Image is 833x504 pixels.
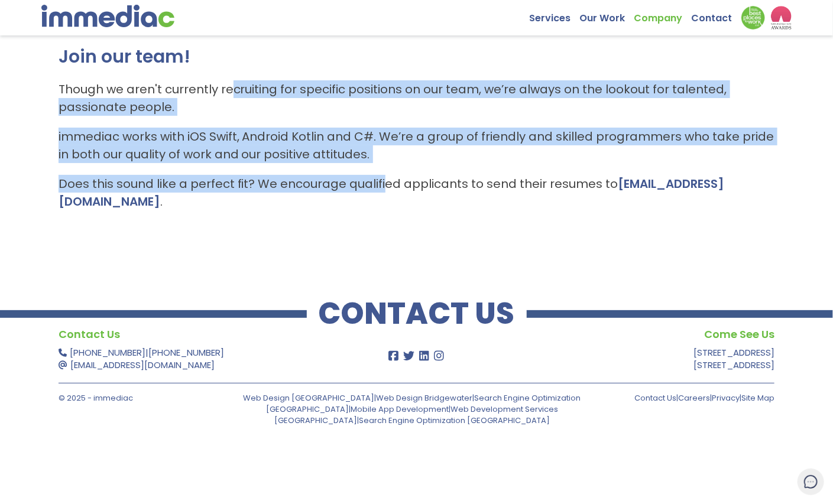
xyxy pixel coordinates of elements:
p: © 2025 - immediac [59,392,229,404]
a: Our Work [580,6,634,24]
p: immediac works with iOS Swift, Android Kotlin and C#. We’re a group of friendly and skilled progr... [59,128,775,163]
a: [PHONE_NUMBER] [148,346,224,359]
a: Web Design Bridgewater [377,392,473,404]
a: Mobile App Development [351,404,449,415]
a: Web Design [GEOGRAPHIC_DATA] [244,392,375,404]
a: Web Development Services [GEOGRAPHIC_DATA] [274,404,558,426]
h4: Contact Us [59,326,348,343]
img: immediac [41,5,174,27]
img: Down [741,6,765,30]
a: Privacy [712,392,740,404]
p: Does this sound like a perfect fit? We encourage qualified applicants to send their resumes to . [59,175,775,210]
h2: CONTACT US [307,302,527,326]
p: | | | | | [238,392,587,426]
a: Search Engine Optimization [GEOGRAPHIC_DATA] [266,392,581,415]
a: Services [530,6,580,24]
p: | [59,346,348,371]
h4: Come See Us [485,326,774,343]
a: Contact Us [634,392,676,404]
a: [STREET_ADDRESS][STREET_ADDRESS] [693,346,774,371]
img: logo2_wea_nobg.webp [771,6,792,30]
p: | | | [604,392,774,404]
a: Contact [692,6,741,24]
h2: Join our team! [59,45,775,69]
a: [EMAIL_ADDRESS][DOMAIN_NAME] [70,359,215,371]
p: Though we aren't currently recruiting for specific positions on our team, we’re always on the loo... [59,80,775,116]
a: Search Engine Optimization [GEOGRAPHIC_DATA] [359,415,550,426]
a: Company [634,6,692,24]
a: [PHONE_NUMBER] [70,346,145,359]
a: Site Map [741,392,774,404]
a: Careers [678,392,710,404]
